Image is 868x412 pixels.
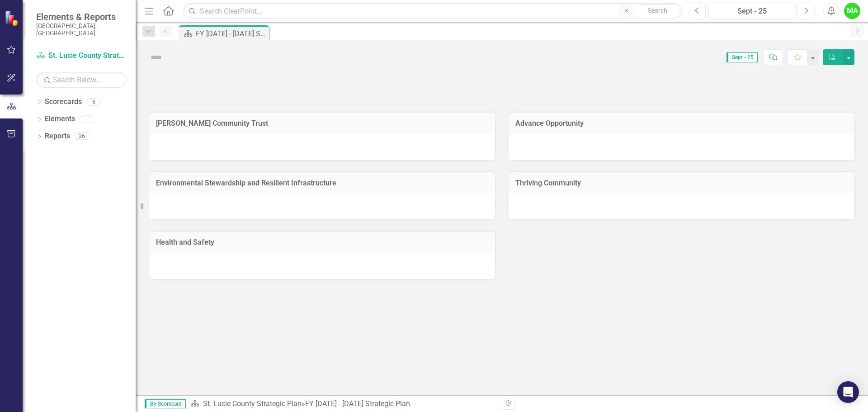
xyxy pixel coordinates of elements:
[515,179,848,187] h3: Thriving Community
[5,10,20,26] img: ClearPoint Strategy
[648,7,667,14] span: Search
[305,399,410,408] div: FY [DATE] - [DATE] Strategic Plan
[86,98,101,106] div: 6
[36,11,127,22] span: Elements & Reports
[183,3,682,19] input: Search ClearPoint...
[635,5,680,17] button: Search
[515,119,848,128] h3: Advance Opportunity
[145,399,186,408] span: By Scorecard
[196,28,267,39] div: FY [DATE] - [DATE] Strategic Plan
[36,22,127,37] small: [GEOGRAPHIC_DATA], [GEOGRAPHIC_DATA]
[75,133,89,140] div: 26
[149,50,164,65] img: Not Defined
[844,3,860,19] button: MA
[156,238,488,246] h3: Health and Safety
[36,51,127,61] a: St. Lucie County Strategic Plan
[190,399,495,409] div: »
[45,114,75,124] a: Elements
[203,399,302,408] a: St. Lucie County Strategic Plan
[708,3,795,19] button: Sept - 25
[726,52,758,62] span: Sept - 25
[156,179,488,187] h3: Environmental Stewardship and Resilient Infrastructure
[156,119,488,128] h3: [PERSON_NAME] Community Trust
[712,6,792,17] div: Sept - 25
[45,97,82,107] a: Scorecards
[837,381,859,403] div: Open Intercom Messenger
[45,131,70,142] a: Reports
[36,72,127,88] input: Search Below...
